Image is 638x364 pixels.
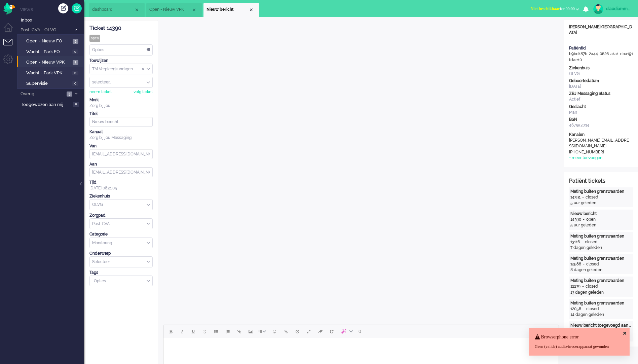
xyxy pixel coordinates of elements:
div: Select Tags [89,276,153,287]
div: 14 dagen geleden [570,312,632,318]
button: AI [337,326,355,337]
span: 3 [67,92,72,97]
div: closed [585,239,598,245]
div: Tijd [89,180,153,185]
a: Wacht - Park FO 0 [20,48,83,55]
li: Tickets menu [3,39,18,54]
button: Add attachment [280,326,292,337]
div: + meer toevoegen [569,155,602,161]
button: Reset content [326,326,337,337]
span: 0 [72,81,78,86]
div: Geslacht [569,104,633,110]
div: Geboortedatum [569,78,633,84]
button: Fullscreen [303,326,314,337]
div: 14391 [570,194,580,200]
div: PatiëntId [569,45,633,51]
div: claudiammsc [606,5,631,12]
div: Close tab [134,7,140,12]
img: avatar [593,4,603,14]
div: Zorg bij jou Messaging [89,135,153,141]
div: 8 dagen geleden [570,267,632,273]
div: Onderwerp [89,251,153,256]
div: Kanaal [89,129,153,135]
button: Insert/edit image [245,326,256,337]
div: Aan [89,161,153,167]
span: 2 [73,60,78,65]
div: Van [89,143,153,149]
div: Meting buiten grenswaarden [570,189,632,194]
div: - [581,261,586,267]
div: 13 dagen geleden [570,290,632,295]
div: closed [586,194,598,200]
div: 7 dagen geleden [570,245,632,251]
span: Wacht - Park VPK [26,70,71,76]
button: Numbered list [222,326,233,337]
span: Open - Nieuw FO [26,38,71,44]
div: 5 uur geleden [570,200,632,206]
div: closed [586,261,599,267]
div: [PHONE_NUMBER] [569,149,630,155]
li: Admin menu [3,54,18,70]
div: [DATE] [569,84,633,89]
div: Patiënt tickets [569,177,633,185]
div: Meting buiten grenswaarden [570,256,632,261]
div: Creëer ticket [58,3,68,13]
a: Wacht - Park VPK 0 [20,69,83,76]
div: 13116 [570,239,580,245]
span: 0 [72,49,78,54]
div: Meting buiten grenswaarden [570,233,632,239]
button: Strikethrough [199,326,211,337]
div: Close tab [249,7,254,12]
div: Assign User [89,77,153,88]
div: 12239 [570,284,580,289]
div: Zorgpad [89,213,153,218]
img: flow_omnibird.svg [3,3,15,14]
div: Meting buiten grenswaarden [570,278,632,284]
div: - [580,284,586,289]
li: Niet beschikbaarfor 00:00 [527,2,583,17]
li: Dashboard [89,3,145,17]
div: 12056 [570,306,581,312]
div: Ziekenhuis [89,193,153,199]
div: 467552034 [569,122,633,128]
div: Titel [89,111,153,117]
div: - [580,194,586,200]
div: - [581,217,586,222]
span: 0 [359,329,361,334]
button: Insert/edit link [233,326,245,337]
div: open [586,217,596,222]
a: Toegewezen aan mij 0 [20,101,84,108]
span: Overig [20,91,65,97]
a: Inbox [20,16,84,24]
div: Tags [89,270,153,276]
div: volg ticket [134,89,153,95]
div: closed [586,306,599,312]
div: - [581,306,586,312]
div: 12988 [570,261,581,267]
div: Ticket 14390 [89,25,153,32]
button: Clear formatting [314,326,326,337]
a: Quick Ticket [72,3,82,13]
div: Toewijzen [89,58,153,64]
a: Open - Nieuw FO 5 [20,37,83,44]
div: BSN [569,117,633,122]
div: Man [569,110,633,115]
div: [DATE] 08:21:05 [89,180,153,191]
div: Meting buiten grenswaarden [570,300,632,306]
a: claudiammsc [592,4,631,14]
a: Open - Nieuw VPK 2 [20,58,83,66]
span: Supervisie [26,80,71,87]
button: Underline [188,326,199,337]
div: open [89,35,100,42]
span: 5 [73,39,78,44]
div: Geen (valide) audio-invoerapparaat gevonden [535,344,624,350]
button: Niet beschikbaarfor 00:00 [527,4,583,14]
button: Bullet list [211,326,222,337]
li: Views [20,7,84,12]
div: b9bd187b-2a44-0626-a1a1-cba191fdae10 [564,45,638,63]
span: Nieuw bericht [207,7,249,12]
div: Close tab [191,7,197,12]
span: 0 [73,102,79,107]
span: for 00:00 [531,6,575,11]
span: Post-CVA - OLVG [20,27,72,33]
